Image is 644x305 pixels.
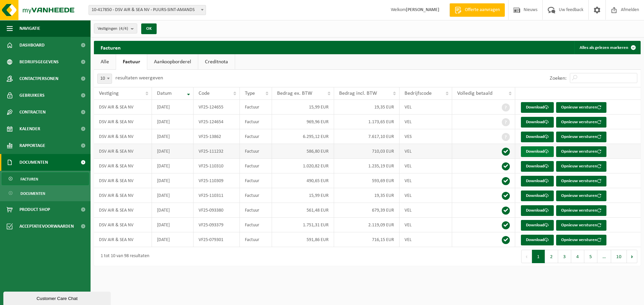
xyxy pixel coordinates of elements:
td: [DATE] [152,173,194,188]
button: Opnieuw versturen [556,102,606,113]
td: VEL [399,115,452,129]
span: Facturen [20,173,38,185]
label: Zoeken: [550,76,567,81]
td: VF25-111232 [194,144,240,159]
button: Opnieuw versturen [556,190,606,201]
span: Documenten [20,187,45,200]
label: resultaten weergeven [115,75,163,81]
span: Product Shop [19,201,50,218]
a: Factuur [116,54,147,70]
button: Opnieuw versturen [556,132,606,142]
td: DSV AIR & SEA NV [94,115,152,129]
td: [DATE] [152,144,194,159]
span: Offerte aanvragen [463,7,501,13]
td: Factuur [240,144,272,159]
span: Contactpersonen [19,70,58,87]
a: Download [521,117,554,128]
span: Volledig betaald [457,91,492,96]
button: Opnieuw versturen [556,117,606,128]
button: Next [627,250,637,263]
button: 2 [545,250,558,263]
span: Kalender [19,121,40,137]
span: Datum [157,91,172,96]
td: [DATE] [152,232,194,247]
button: Alles als gelezen markeren [574,41,640,54]
td: VES [399,129,452,144]
td: DSV AIR & SEA NV [94,188,152,203]
td: [DATE] [152,203,194,218]
td: DSV AIR & SEA NV [94,203,152,218]
button: Opnieuw versturen [556,146,606,157]
button: 3 [558,250,571,263]
button: Opnieuw versturen [556,205,606,216]
h2: Facturen [94,41,127,54]
a: Download [521,235,554,245]
td: Factuur [240,218,272,232]
td: Factuur [240,115,272,129]
td: VF25-093380 [194,203,240,218]
td: 490,65 EUR [272,173,334,188]
td: DSV AIR & SEA NV [94,159,152,173]
button: Previous [521,250,532,263]
td: DSV AIR & SEA NV [94,129,152,144]
span: Bedrijfscode [405,91,432,96]
a: Offerte aanvragen [449,3,505,17]
td: 2.119,09 EUR [334,218,399,232]
td: VEL [399,218,452,232]
a: Aankoopborderel [147,54,198,70]
button: 5 [584,250,597,263]
td: Factuur [240,203,272,218]
td: VF25-13862 [194,129,240,144]
td: [DATE] [152,100,194,115]
td: 1.235,19 EUR [334,159,399,173]
a: Download [521,132,554,142]
button: Opnieuw versturen [556,235,606,245]
strong: [PERSON_NAME] [406,7,439,12]
td: VEL [399,188,452,203]
td: 561,48 EUR [272,203,334,218]
td: 593,69 EUR [334,173,399,188]
td: 1.020,82 EUR [272,159,334,173]
td: Factuur [240,232,272,247]
span: Type [245,91,255,96]
td: 19,35 EUR [334,100,399,115]
td: [DATE] [152,159,194,173]
td: [DATE] [152,188,194,203]
td: VF25-110311 [194,188,240,203]
button: Opnieuw versturen [556,161,606,172]
span: Acceptatievoorwaarden [19,218,74,235]
td: VF25-110309 [194,173,240,188]
div: 1 tot 10 van 98 resultaten [97,250,149,262]
span: Code [199,91,210,96]
td: 969,96 EUR [272,115,334,129]
span: 10-417850 - DSV AIR & SEA NV - PUURS-SINT-AMANDS [89,5,206,15]
td: [DATE] [152,115,194,129]
span: 10 [98,74,112,83]
button: Opnieuw versturen [556,220,606,231]
a: Download [521,102,554,113]
a: Download [521,220,554,231]
td: 7.617,10 EUR [334,129,399,144]
td: 19,35 EUR [334,188,399,203]
a: Download [521,146,554,157]
span: Vestigingen [98,24,128,34]
td: Factuur [240,188,272,203]
td: DSV AIR & SEA NV [94,218,152,232]
td: DSV AIR & SEA NV [94,144,152,159]
span: Contracten [19,104,46,121]
td: 6.295,12 EUR [272,129,334,144]
td: 15,99 EUR [272,188,334,203]
td: 591,86 EUR [272,232,334,247]
td: 710,03 EUR [334,144,399,159]
td: 716,15 EUR [334,232,399,247]
td: DSV AIR & SEA NV [94,173,152,188]
td: VEL [399,159,452,173]
button: 10 [611,250,627,263]
td: 1.173,65 EUR [334,115,399,129]
a: Download [521,176,554,186]
td: VF25-110310 [194,159,240,173]
td: [DATE] [152,129,194,144]
iframe: chat widget [3,290,112,305]
a: Documenten [2,187,89,200]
